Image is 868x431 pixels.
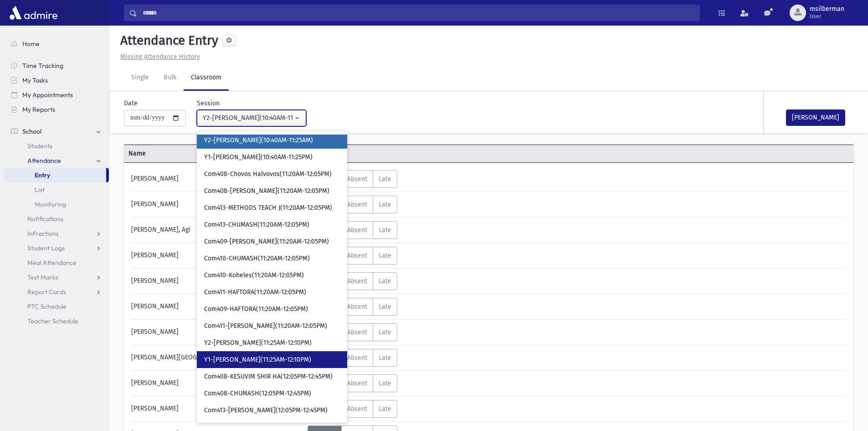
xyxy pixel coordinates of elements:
[347,379,367,387] span: Absent
[4,36,109,51] a: Home
[137,5,699,21] input: Search
[786,109,845,126] button: [PERSON_NAME]
[4,299,109,314] a: PTC Schedule
[197,110,306,126] button: Y2-Haguth Beparshiyos Hatorah(10:40AM-11:25AM)
[27,142,52,150] span: Students
[204,372,333,381] span: Com408-KESUVIM SHIR HA(12:05PM-12:45PM)
[197,99,220,108] label: Session
[810,13,844,20] span: User
[22,76,48,84] span: My Tasks
[308,272,397,290] div: AttTypes
[27,229,59,238] span: Infractions
[347,354,367,362] span: Absent
[204,170,332,179] span: Com408-Chovos Halvovos(11:20AM-12:05PM)
[347,277,367,285] span: Absent
[379,201,391,208] span: Late
[35,186,45,194] span: List
[379,252,391,260] span: Late
[117,53,200,61] a: Missing Attendance History
[810,5,844,13] span: msilberman
[27,156,61,165] span: Attendance
[4,212,109,226] a: Notifications
[127,374,308,392] div: [PERSON_NAME]
[379,175,391,183] span: Late
[204,355,311,364] span: Y1-[PERSON_NAME](11:25AM-12:10PM)
[124,149,306,158] span: Name
[379,405,391,413] span: Late
[4,285,109,299] a: Report Cards
[204,153,313,162] span: Y1-[PERSON_NAME](10:40AM-11:25PM)
[4,226,109,241] a: Infractions
[308,400,397,418] div: AttTypes
[4,58,109,73] a: Time Tracking
[27,273,58,281] span: Test Marks
[4,153,109,168] a: Attendance
[22,127,41,135] span: School
[347,175,367,183] span: Absent
[22,40,40,48] span: Home
[127,196,308,213] div: [PERSON_NAME]
[204,220,309,229] span: Com413-CHUMASH(11:20AM-12:05PM)
[7,4,60,22] img: AdmirePro
[204,288,306,297] span: Com411-HAFTORA(11:20AM-12:05PM)
[127,400,308,418] div: [PERSON_NAME]
[379,379,391,387] span: Late
[4,197,109,212] a: Monitoring
[204,305,308,314] span: Com409-HAFTORA(11:20AM-12:05PM)
[27,215,63,223] span: Notifications
[27,259,77,267] span: Meal Attendance
[308,221,397,239] div: AttTypes
[204,136,313,145] span: Y2-[PERSON_NAME](10:40AM-11:25AM)
[22,62,63,70] span: Time Tracking
[204,237,329,246] span: Com409-[PERSON_NAME](11:20AM-12:05PM)
[308,374,397,392] div: AttTypes
[308,349,397,367] div: AttTypes
[347,328,367,336] span: Absent
[4,255,109,270] a: Meal Attendance
[204,322,327,331] span: Com411-[PERSON_NAME](11:20AM-12:05PM)
[4,139,109,153] a: Students
[120,53,200,61] u: Missing Attendance History
[347,226,367,234] span: Absent
[22,91,73,99] span: My Appointments
[27,317,78,325] span: Teacher Schedule
[308,323,397,341] div: AttTypes
[308,247,397,265] div: AttTypes
[204,271,304,280] span: Com410-Koheles(11:20AM-12:05PM)
[156,65,184,91] a: Bulk
[204,406,328,415] span: Com413-[PERSON_NAME](12:05PM-12:45PM)
[127,247,308,265] div: [PERSON_NAME]
[379,328,391,336] span: Late
[204,203,332,213] span: Com413-METHODS TEACH J(11:20AM-12:05PM)
[127,323,308,341] div: [PERSON_NAME]
[127,170,308,188] div: [PERSON_NAME]
[347,303,367,311] span: Absent
[22,105,55,114] span: My Reports
[27,244,65,252] span: Student Logs
[117,33,218,48] h5: Attendance Entry
[4,88,109,102] a: My Appointments
[379,226,391,234] span: Late
[127,272,308,290] div: [PERSON_NAME]
[124,65,156,91] a: Single
[35,200,66,208] span: Monitoring
[4,241,109,255] a: Student Logs
[347,252,367,260] span: Absent
[204,338,312,348] span: Y2-[PERSON_NAME](11:25AM-12:10PM)
[347,405,367,413] span: Absent
[4,168,106,182] a: Entry
[347,201,367,208] span: Absent
[204,254,310,263] span: Com410-CHUMASH(11:20AM-12:05PM)
[379,303,391,311] span: Late
[124,99,138,108] label: Date
[379,354,391,362] span: Late
[184,65,229,91] a: Classroom
[35,171,50,179] span: Entry
[203,113,293,123] div: Y2-[PERSON_NAME](10:40AM-11:25AM)
[4,102,109,117] a: My Reports
[204,187,329,196] span: Com408-[PERSON_NAME](11:20AM-12:05PM)
[4,270,109,285] a: Test Marks
[308,298,397,316] div: AttTypes
[308,170,397,188] div: AttTypes
[127,221,308,239] div: [PERSON_NAME], Agi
